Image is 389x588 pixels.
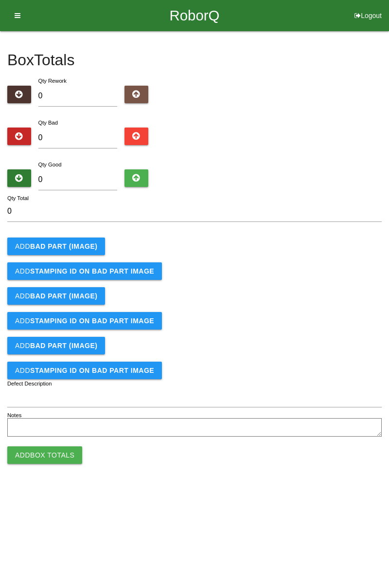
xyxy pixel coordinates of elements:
b: STAMPING ID on BAD PART Image [30,317,154,325]
button: AddBAD PART (IMAGE) [7,287,105,305]
label: Qty Good [38,162,62,167]
button: AddSTAMPING ID on BAD PART Image [7,362,162,379]
label: Qty Rework [38,78,67,84]
button: AddBAD PART (IMAGE) [7,337,105,354]
b: BAD PART (IMAGE) [30,342,97,349]
button: AddBAD PART (IMAGE) [7,238,105,255]
button: AddSTAMPING ID on BAD PART Image [7,262,162,280]
b: BAD PART (IMAGE) [30,242,97,250]
label: Defect Description [7,380,52,388]
button: AddSTAMPING ID on BAD PART Image [7,312,162,330]
b: STAMPING ID on BAD PART Image [30,267,154,275]
button: AddBox Totals [7,446,82,464]
label: Qty Bad [38,120,58,126]
b: STAMPING ID on BAD PART Image [30,367,154,374]
b: BAD PART (IMAGE) [30,292,97,300]
label: Notes [7,411,21,420]
h4: Box Totals [7,52,382,69]
label: Qty Total [7,194,29,202]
